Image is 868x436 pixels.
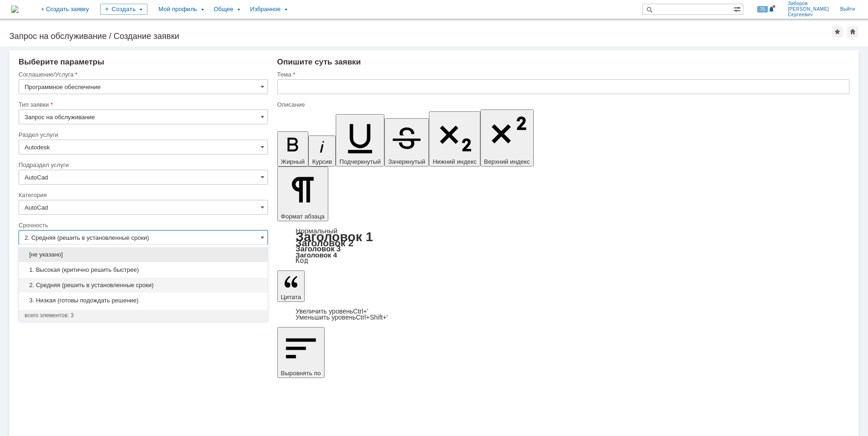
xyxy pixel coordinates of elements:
[277,71,848,77] div: Тема
[296,314,388,321] a: Decrease
[788,1,829,6] span: Зиборов
[19,71,266,77] div: Соглашение/Услуга
[11,6,19,13] a: Перейти на домашнюю страницу
[25,266,262,274] span: 1. Высокая (критично решить быстрее)
[336,114,384,167] button: Подчеркнутый
[277,58,361,66] span: Опишите суть заявки
[296,237,354,248] a: Заголовок 2
[281,213,325,220] span: Формат абзаца
[296,230,373,244] a: Заголовок 1
[484,158,530,165] span: Верхний индекс
[19,192,266,198] div: Категория
[11,6,19,13] img: logo
[277,131,309,167] button: Жирный
[296,251,337,259] a: Заголовок 4
[356,314,388,321] span: Ctrl+Shift+'
[296,308,369,315] a: Increase
[25,312,262,319] div: всего элементов: 3
[339,158,381,165] span: Подчеркнутый
[757,6,768,13] span: 75
[480,109,534,167] button: Верхний индекс
[277,327,325,378] button: Выровнять по
[100,4,147,15] div: Создать
[19,162,266,168] div: Подраздел услуги
[281,370,321,377] span: Выровнять по
[429,111,480,167] button: Нижний индекс
[277,228,849,264] div: Формат абзаца
[19,132,266,138] div: Раздел услуги
[25,251,262,258] span: [не указано]
[19,58,104,66] span: Выберите параметры
[433,158,477,165] span: Нижний индекс
[384,118,429,167] button: Зачеркнутый
[296,227,338,235] a: Нормальный
[9,32,832,41] div: Запрос на обслуживание / Создание заявки
[296,244,341,253] a: Заголовок 3
[277,102,848,108] div: Описание
[25,282,262,289] span: 2. Средняя (решить в установленные сроки)
[734,4,743,13] span: Расширенный поиск
[788,12,829,18] span: Сергеевич
[388,158,425,165] span: Зачеркнутый
[847,26,858,37] div: Сделать домашней страницей
[281,294,301,301] span: Цитата
[312,158,332,165] span: Курсив
[281,158,305,165] span: Жирный
[832,26,843,37] div: Добавить в избранное
[19,222,266,228] div: Срочность
[25,297,262,304] span: 3. Низкая (готовы подождать решение)
[19,102,266,108] div: Тип заявки
[277,167,328,221] button: Формат абзаца
[296,256,308,265] a: Код
[277,270,305,302] button: Цитата
[277,308,849,321] div: Цитата
[353,308,369,315] span: Ctrl+'
[788,6,829,12] span: [PERSON_NAME]
[308,135,336,167] button: Курсив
